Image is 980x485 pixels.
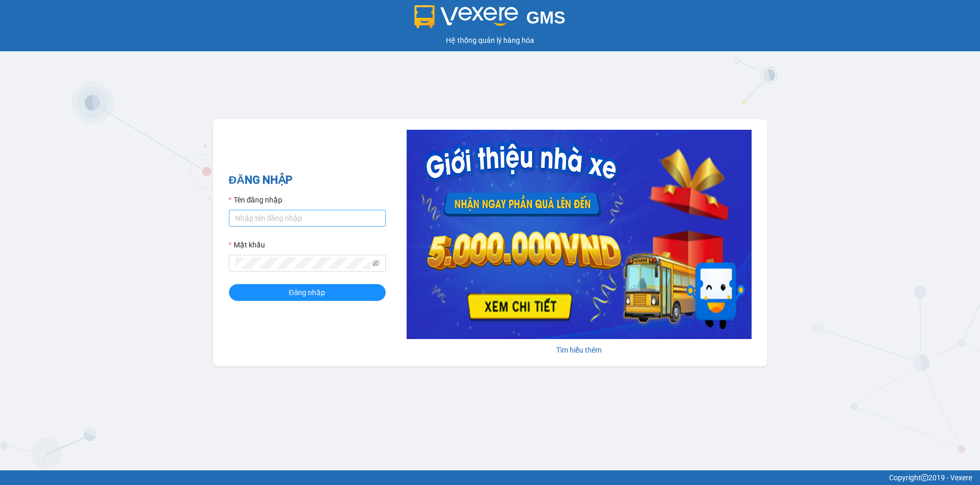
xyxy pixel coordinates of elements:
input: Tên đăng nhập [229,210,386,227]
span: eye-invisible [372,260,379,267]
img: banner-0 [407,130,752,339]
label: Tên đăng nhập [229,194,282,206]
span: copyright [921,474,928,481]
div: Copyright 2019 - Vexere [8,472,972,483]
button: Đăng nhập [229,284,386,301]
span: Đăng nhập [289,287,326,298]
div: Hệ thống quản lý hàng hóa [3,35,977,46]
div: Tìm hiểu thêm [407,344,752,356]
h2: ĐĂNG NHẬP [229,172,386,189]
span: GMS [526,8,566,27]
input: Mật khẩu [235,257,370,269]
img: logo 2 [414,5,518,28]
label: Mật khẩu [229,239,265,251]
a: GMS [414,16,566,24]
